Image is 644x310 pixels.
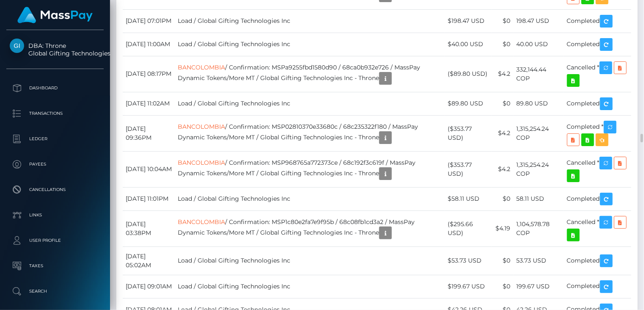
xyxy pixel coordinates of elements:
[492,151,514,187] td: $4.2
[445,187,491,210] td: $58.11 USD
[492,275,514,298] td: $0
[564,9,631,33] td: Completed
[445,151,491,187] td: ($353.77 USD)
[175,56,445,92] td: / Confirmation: MSPa9255fbd1580d90 / 68ca0b932e726 / MassPay Dynamic Tokens/More MT / Global Gift...
[123,33,175,56] td: [DATE] 11:00AM
[514,151,564,187] td: 1,315,254.24 COP
[564,115,631,151] td: Completed *
[175,92,445,115] td: Load / Global Gifting Technologies Inc
[492,115,514,151] td: $4.2
[492,9,514,33] td: $0
[6,205,104,226] a: Links
[10,260,100,272] p: Taxes
[514,115,564,151] td: 1,315,254.24 COP
[492,246,514,275] td: $0
[6,255,104,277] a: Taxes
[17,7,93,23] img: MassPay Logo
[175,246,445,275] td: Load / Global Gifting Technologies Inc
[6,230,104,251] a: User Profile
[564,151,631,187] td: Cancelled *
[123,115,175,151] td: [DATE] 09:36PM
[564,246,631,275] td: Completed
[10,39,24,53] img: Global Gifting Technologies Inc
[514,56,564,92] td: 332,144.44 COP
[175,210,445,246] td: / Confirmation: MSP1c80e2fa7e9f95b / 68c08fb1cd3a2 / MassPay Dynamic Tokens/More MT / Global Gift...
[445,246,491,275] td: $53.73 USD
[123,246,175,275] td: [DATE] 05:02AM
[492,187,514,210] td: $0
[6,179,104,200] a: Cancellations
[514,275,564,298] td: 199.67 USD
[445,9,491,33] td: $198.47 USD
[514,9,564,33] td: 198.47 USD
[445,33,491,56] td: $40.00 USD
[10,133,100,145] p: Ledger
[514,33,564,56] td: 40.00 USD
[6,103,104,124] a: Transactions
[10,183,100,196] p: Cancellations
[123,56,175,92] td: [DATE] 08:17PM
[123,151,175,187] td: [DATE] 10:04AM
[10,158,100,171] p: Payees
[564,92,631,115] td: Completed
[178,123,225,130] a: BANCOLOMBIA
[6,77,104,99] a: Dashboard
[564,187,631,210] td: Completed
[514,187,564,210] td: 58.11 USD
[564,56,631,92] td: Cancelled *
[178,218,225,226] a: BANCOLOMBIA
[6,42,104,57] span: DBA: Throne Global Gifting Technologies Inc
[564,275,631,298] td: Completed
[564,33,631,56] td: Completed
[445,275,491,298] td: $199.67 USD
[492,92,514,115] td: $0
[175,9,445,33] td: Load / Global Gifting Technologies Inc
[6,281,104,302] a: Search
[175,187,445,210] td: Load / Global Gifting Technologies Inc
[6,154,104,175] a: Payees
[514,210,564,246] td: 1,104,578.78 COP
[445,210,491,246] td: ($295.66 USD)
[10,234,100,247] p: User Profile
[492,33,514,56] td: $0
[6,128,104,149] a: Ledger
[10,285,100,298] p: Search
[492,56,514,92] td: $4.2
[514,246,564,275] td: 53.73 USD
[492,210,514,246] td: $4.19
[123,210,175,246] td: [DATE] 03:38PM
[564,210,631,246] td: Cancelled *
[445,115,491,151] td: ($353.77 USD)
[123,187,175,210] td: [DATE] 11:01PM
[123,92,175,115] td: [DATE] 11:02AM
[178,159,225,166] a: BANCOLOMBIA
[10,82,100,94] p: Dashboard
[123,275,175,298] td: [DATE] 09:01AM
[175,33,445,56] td: Load / Global Gifting Technologies Inc
[123,9,175,33] td: [DATE] 07:01PM
[175,151,445,187] td: / Confirmation: MSP968765a772373ce / 68c192f3c619f / MassPay Dynamic Tokens/More MT / Global Gift...
[10,107,100,120] p: Transactions
[175,115,445,151] td: / Confirmation: MSP02810370e33680c / 68c235322f180 / MassPay Dynamic Tokens/More MT / Global Gift...
[514,92,564,115] td: 89.80 USD
[175,275,445,298] td: Load / Global Gifting Technologies Inc
[10,209,100,221] p: Links
[445,92,491,115] td: $89.80 USD
[445,56,491,92] td: ($89.80 USD)
[178,64,225,71] a: BANCOLOMBIA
